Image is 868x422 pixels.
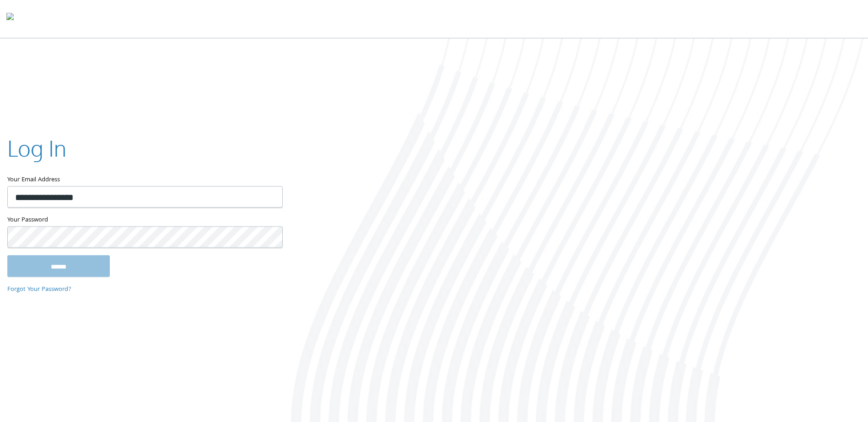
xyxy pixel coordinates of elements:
img: todyl-logo-dark.svg [6,10,14,28]
a: Forgot Your Password? [7,285,71,295]
keeper-lock: Open Keeper Popup [264,191,275,202]
label: Your Password [7,215,282,227]
keeper-lock: Open Keeper Popup [264,232,275,243]
h2: Log In [7,133,66,164]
